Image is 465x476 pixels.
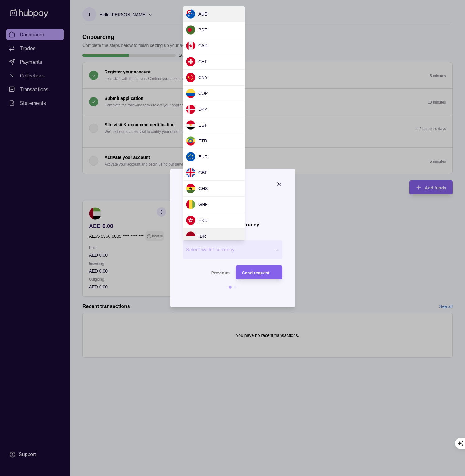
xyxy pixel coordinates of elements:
[198,107,207,112] span: DKK
[198,186,208,191] span: GHS
[186,152,195,161] img: eu
[186,73,195,82] img: cn
[198,218,208,223] span: HKD
[198,12,208,16] span: AUD
[198,138,207,143] span: ETB
[186,168,195,177] img: gb
[186,105,195,114] img: dk
[198,27,207,32] span: BDT
[198,202,208,207] span: GNF
[186,25,195,35] img: bd
[186,231,195,241] img: id
[198,123,208,128] span: EGP
[186,184,195,193] img: gh
[186,89,195,98] img: co
[198,234,206,239] span: IDR
[198,170,208,175] span: GBP
[198,59,207,64] span: CHF
[186,216,195,225] img: hk
[186,57,195,66] img: ch
[198,91,208,96] span: COP
[198,75,208,80] span: CNY
[186,200,195,209] img: gn
[186,9,195,19] img: au
[186,136,195,146] img: et
[198,43,208,48] span: CAD
[198,154,208,159] span: EUR
[186,120,195,130] img: eg
[186,41,195,50] img: ca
